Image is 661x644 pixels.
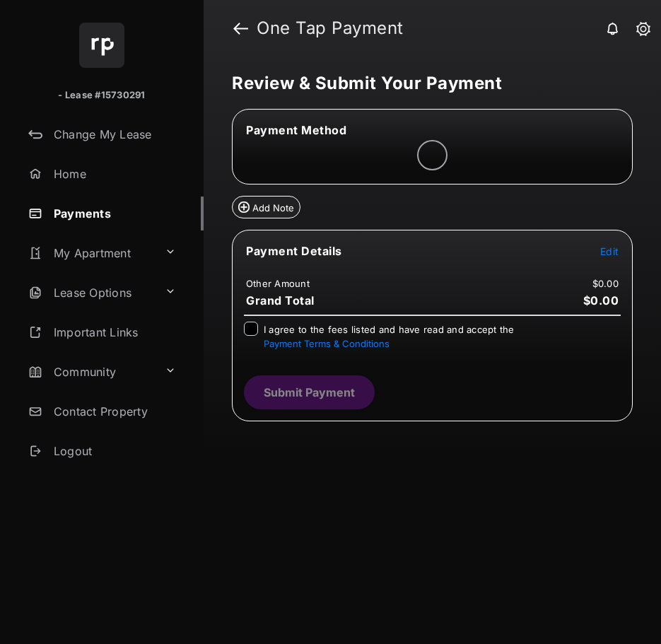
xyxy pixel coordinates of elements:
span: Payment Details [246,244,342,258]
a: Important Links [23,315,182,349]
button: Add Note [232,196,300,218]
a: Home [23,157,204,191]
td: Other Amount [245,277,310,290]
strong: One Tap Payment [257,20,638,37]
td: $0.00 [592,277,619,290]
a: Payments [23,197,204,230]
button: Edit [600,244,619,258]
a: My Apartment [23,236,159,270]
button: Submit Payment [244,375,375,409]
a: Community [23,355,159,389]
span: I agree to the fees listed and have read and accept the [264,324,515,349]
a: Contact Property [23,394,204,428]
button: I agree to the fees listed and have read and accept the [264,338,390,349]
span: Edit [600,245,619,257]
a: Logout [23,434,204,468]
h5: Review & Submit Your Payment [232,75,621,92]
img: svg+xml;base64,PHN2ZyB4bWxucz0iaHR0cDovL3d3dy53My5vcmcvMjAwMC9zdmciIHdpZHRoPSI2NCIgaGVpZ2h0PSI2NC... [79,23,124,68]
span: Grand Total [246,293,315,308]
a: Lease Options [23,276,159,310]
span: $0.00 [583,293,619,308]
p: - Lease #15730291 [58,88,145,103]
a: Change My Lease [23,117,204,151]
span: Payment Method [246,123,346,137]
